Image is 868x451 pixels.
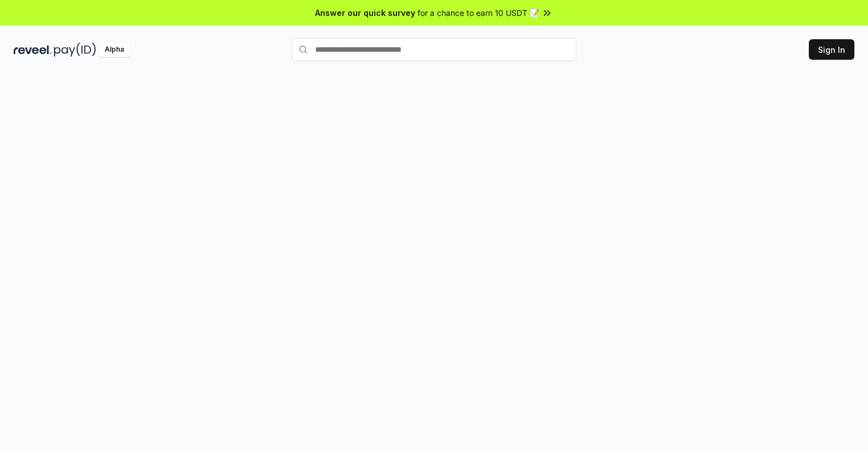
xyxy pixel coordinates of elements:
[54,43,96,57] img: pay_id
[809,39,854,60] button: Sign In
[14,43,52,57] img: reveel_dark
[98,43,130,57] div: Alpha
[315,7,415,19] span: Answer our quick survey
[418,7,539,19] span: for a chance to earn 10 USDT 📝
